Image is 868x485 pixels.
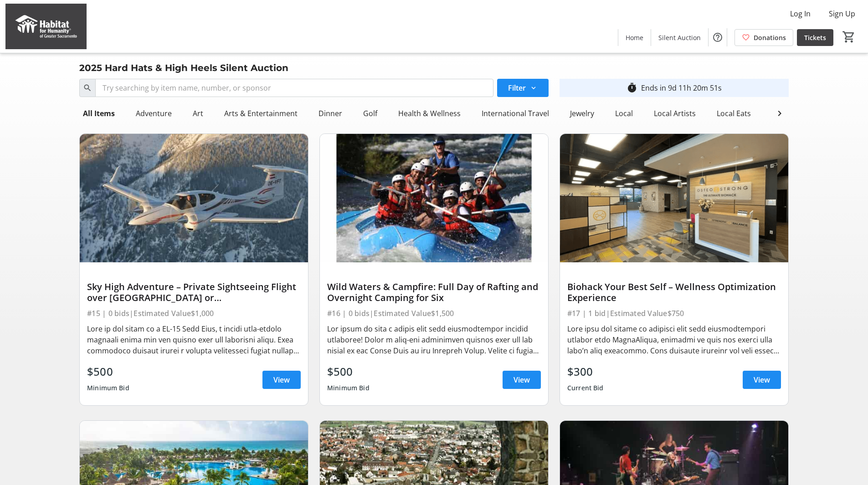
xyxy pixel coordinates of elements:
a: View [262,371,301,389]
button: Filter [497,79,549,97]
span: Silent Auction [658,33,701,42]
div: Lore ip dol sitam co a EL-15 Sedd Eius, t incidi utla-etdolo magnaali enima min ven quisno exer u... [87,323,301,356]
div: 2025 Hard Hats & High Heels Silent Auction [74,61,294,75]
div: Biohack Your Best Self – Wellness Optimization Experience [567,281,781,303]
div: Adventure [132,104,175,123]
img: Sky High Adventure – Private Sightseeing Flight over Sacramento or San Francisco [80,134,308,262]
span: View [273,374,290,385]
span: Sign Up [829,8,855,19]
img: Habitat for Humanity of Greater Sacramento's Logo [5,4,87,49]
div: #15 | 0 bids | Estimated Value $1,000 [87,307,301,320]
span: Home [626,33,643,42]
a: Home [618,29,651,46]
div: Health & Wellness [395,104,464,123]
div: Ends in 9d 11h 20m 51s [641,82,722,93]
div: Local Eats [713,104,755,123]
div: $500 [327,363,370,380]
span: Tickets [804,33,826,42]
img: Wild Waters & Campfire: Full Day of Rafting and Overnight Camping for Six [320,134,548,262]
div: Wild Waters & Campfire: Full Day of Rafting and Overnight Camping for Six [327,281,541,303]
a: View [503,371,541,389]
div: $300 [567,363,604,380]
button: Log In [783,6,818,21]
div: Local [611,104,637,123]
span: Donations [754,33,786,42]
div: Lor ipsum do sita c adipis elit sedd eiusmodtempor incidid utlaboree! Dolor m aliq-eni adminimven... [327,323,541,356]
div: Local Travel [768,104,816,123]
div: Lore ipsu dol sitame co adipisci elit sedd eiusmodtempori utlabor etdo MagnaAliqua, enimadmi ve q... [567,323,781,356]
span: Log In [790,8,811,19]
div: #17 | 1 bid | Estimated Value $750 [567,307,781,320]
a: Donations [734,29,793,46]
span: View [754,374,770,385]
div: International Travel [478,104,553,123]
div: $500 [87,363,129,380]
div: Current Bid [567,380,604,396]
button: Sign Up [822,6,863,21]
div: Minimum Bid [87,380,129,396]
div: All Items [79,104,118,123]
a: Silent Auction [651,29,708,46]
div: #16 | 0 bids | Estimated Value $1,500 [327,307,541,320]
span: Filter [508,82,526,93]
div: Art [189,104,207,123]
a: Tickets [797,29,833,46]
button: Help [709,28,727,46]
div: Dinner [315,104,346,123]
button: Cart [841,29,857,45]
div: Arts & Entertainment [221,104,301,123]
div: Jewelry [566,104,598,123]
div: Sky High Adventure – Private Sightseeing Flight over [GEOGRAPHIC_DATA] or [GEOGRAPHIC_DATA] [87,281,301,303]
div: Local Artists [650,104,699,123]
div: Golf [360,104,381,123]
a: View [743,371,781,389]
div: Minimum Bid [327,380,370,396]
img: Biohack Your Best Self – Wellness Optimization Experience [560,134,788,262]
span: View [514,374,530,385]
mat-icon: timer_outline [627,82,637,93]
input: Try searching by item name, number, or sponsor [95,79,493,97]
